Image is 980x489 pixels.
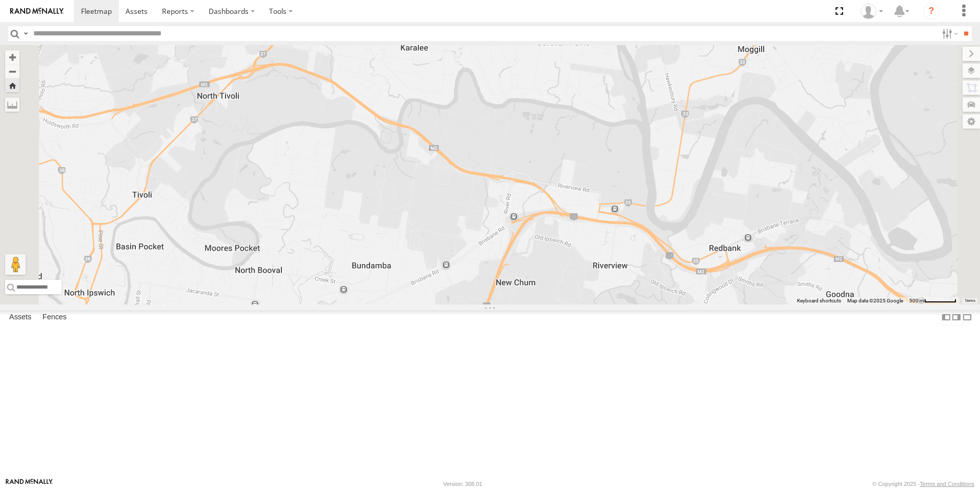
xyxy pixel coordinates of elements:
[4,310,36,324] label: Assets
[965,299,975,303] a: Terms (opens in new tab)
[938,26,960,41] label: Search Filter Options
[443,481,482,487] div: Version: 308.01
[906,297,959,304] button: Map Scale: 500 m per 59 pixels
[847,298,903,303] span: Map data ©2025 Google
[37,310,72,324] label: Fences
[857,4,887,19] div: Hilton May
[5,64,19,78] button: Zoom out
[909,298,924,303] span: 500 m
[797,297,841,304] button: Keyboard shortcuts
[962,310,972,325] label: Hide Summary Table
[872,481,974,487] div: © Copyright 2025 -
[5,78,19,92] button: Zoom Home
[22,26,30,41] label: Search Query
[10,8,64,15] img: rand-logo.svg
[923,3,940,19] i: ?
[951,310,962,325] label: Dock Summary Table to the Right
[5,254,26,275] button: Drag Pegman onto the map to open Street View
[5,97,19,112] label: Measure
[941,310,951,325] label: Dock Summary Table to the Left
[963,114,980,129] label: Map Settings
[6,479,53,489] a: Visit our Website
[920,481,974,487] a: Terms and Conditions
[5,50,19,64] button: Zoom in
